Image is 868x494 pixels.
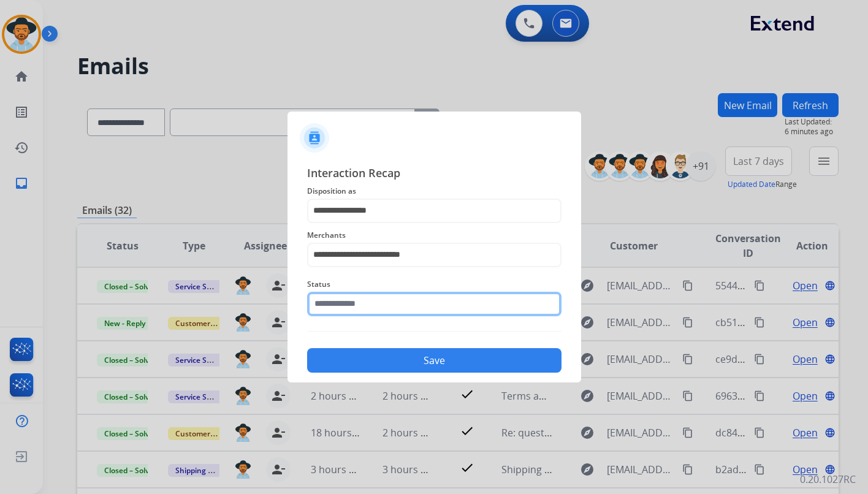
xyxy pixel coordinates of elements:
span: Merchants [307,228,562,243]
button: Save [307,348,562,373]
img: contactIcon [300,123,329,153]
span: Disposition as [307,184,562,199]
p: 0.20.1027RC [800,472,856,487]
span: Interaction Recap [307,164,562,184]
span: Status [307,277,562,292]
img: contact-recap-line.svg [307,331,562,332]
